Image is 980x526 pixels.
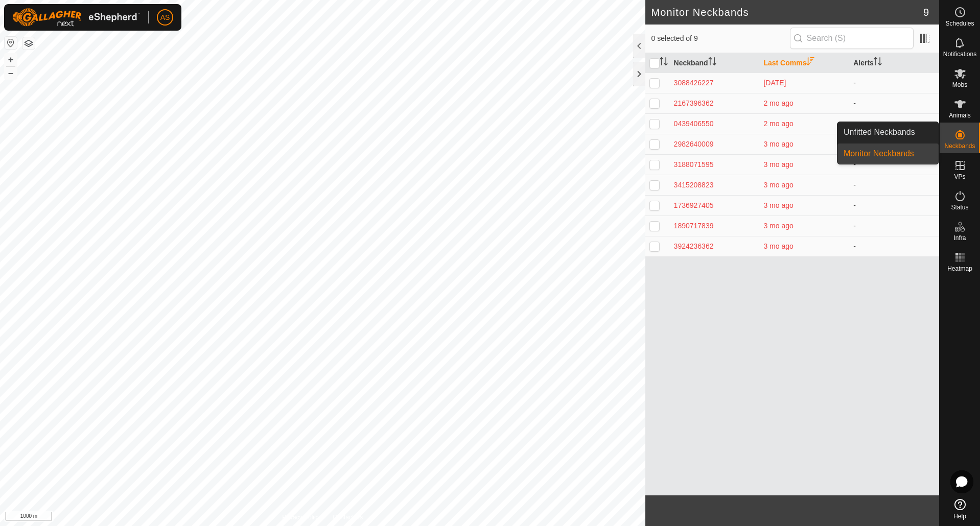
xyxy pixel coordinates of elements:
div: 3088426227 [674,78,756,88]
span: Help [953,513,966,519]
p-sorticon: Activate to sort [708,59,716,67]
span: Monitor Neckbands [844,148,914,160]
span: 25 July 2025, 9:03 am [763,79,786,87]
a: Unfitted Neckbands [837,122,939,142]
span: Mobs [952,82,967,88]
td: - [849,175,939,195]
a: Monitor Neckbands [837,144,939,164]
th: Last Comms [759,53,849,73]
p-sorticon: Activate to sort [660,59,668,67]
span: 28 Apr 2025, 6:52 pm [763,242,793,250]
p-sorticon: Activate to sort [806,59,814,67]
input: Search (S) [790,28,914,49]
span: 2 May 2025, 1:13 am [763,201,793,209]
th: Neckband [670,53,760,73]
td: - [849,73,939,93]
div: 2167396362 [674,98,756,109]
div: 2982640009 [674,139,756,150]
a: Contact Us [333,513,363,522]
span: 8 May 2025, 4:23 pm [763,140,793,148]
span: 5 May 2025, 10:43 pm [763,160,793,169]
span: Unfitted Neckbands [844,126,915,138]
span: Animals [949,112,971,118]
td: - [849,216,939,236]
span: Status [951,204,968,210]
span: 9 [923,5,929,20]
td: - [849,93,939,113]
span: 29 Apr 2025, 6:33 pm [763,222,793,230]
p-sorticon: Activate to sort [874,59,882,67]
span: VPs [954,174,965,180]
button: – [5,67,17,79]
td: - [849,236,939,256]
img: Gallagher Logo [12,8,140,27]
h2: Monitor Neckbands [651,6,923,18]
span: Neckbands [944,143,975,149]
td: - [849,195,939,216]
span: Infra [953,235,966,241]
div: 3924236362 [674,241,756,252]
a: Help [940,495,980,523]
span: Notifications [943,51,976,57]
td: - [849,154,939,175]
span: 22 May 2025, 11:44 pm [763,99,793,107]
div: 1890717839 [674,221,756,231]
span: Schedules [945,20,974,27]
span: Heatmap [947,266,972,272]
a: Privacy Policy [282,513,320,522]
div: 1736927405 [674,200,756,211]
span: 17 May 2025, 7:33 pm [763,119,793,128]
div: 3415208823 [674,180,756,190]
div: 3188071595 [674,159,756,170]
td: - [849,113,939,134]
button: + [5,54,17,66]
div: 0439406550 [674,118,756,129]
th: Alerts [849,53,939,73]
button: Reset Map [5,37,17,49]
span: AS [160,12,170,23]
button: Map Layers [22,37,35,50]
span: 0 selected of 9 [651,33,790,44]
span: 2 May 2025, 3:43 pm [763,181,793,189]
